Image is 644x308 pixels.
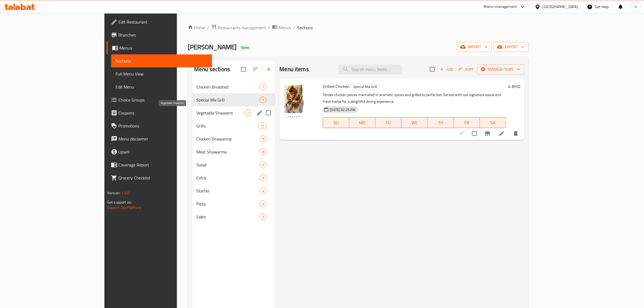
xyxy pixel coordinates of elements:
[238,64,249,75] span: Select all sections
[107,41,212,54] a: Menus
[260,162,266,168] span: 4
[111,67,212,80] a: Full Menu View
[260,175,266,181] span: 3
[111,54,212,67] a: Sections
[262,63,275,76] button: Add section
[258,123,266,129] span: 13
[260,214,266,220] div: items
[196,97,260,103] span: Special Mix Grill
[284,83,318,117] img: Grilled Chicken
[115,84,208,90] span: Edit Menu
[107,189,120,196] span: Version:
[120,45,208,51] span: Menus
[508,83,520,90] h6: 4 BHD
[338,65,402,74] input: search
[428,117,454,128] button: TH
[260,136,266,142] span: 9
[196,214,260,220] span: Sides
[239,45,251,50] span: Open
[258,123,266,129] div: items
[328,107,358,112] span: [DATE] 02:29 PM
[196,149,260,155] span: Meat Shawarma
[260,188,266,194] div: items
[194,65,230,73] h2: Menu sections
[249,63,262,76] span: Sort sections
[323,117,349,128] button: SU
[211,24,266,31] a: Restaurants management
[260,175,266,181] div: items
[469,128,480,139] span: Select to update
[107,171,212,184] a: Grocery Checklist
[260,149,266,155] div: items
[111,80,212,93] a: Edit Menu
[323,91,506,105] p: Tender chicken pieces marinated in aromatic spices and grilled to perfection Served with our sign...
[494,42,529,52] button: export
[455,65,477,74] span: Sort items
[196,188,260,194] span: Starter
[107,132,212,145] a: Menu disclaimer
[107,199,132,206] span: Get support on:
[188,41,237,53] span: [PERSON_NAME]
[260,201,266,207] span: 4
[351,119,373,127] span: MO
[196,162,260,168] span: Salad
[118,123,208,129] span: Promotions
[543,4,578,10] div: [GEOGRAPHIC_DATA]
[192,119,275,132] div: Grills13
[454,117,480,128] button: FR
[192,197,275,210] div: Pizza4
[196,84,260,90] div: Chicken Broasted
[260,214,266,219] span: 3
[107,15,212,28] a: Edit Restaurant
[438,65,455,74] button: Add
[118,19,208,25] span: Edit Restaurant
[404,119,425,127] span: WE
[293,24,295,31] li: /
[118,97,208,103] span: Choice Groups
[481,127,494,140] button: Branch-specific-item
[457,65,475,74] button: Sort
[245,110,251,116] span: 1
[107,93,212,106] a: Choice Groups
[279,24,291,31] span: Menus
[107,28,212,41] a: Branches
[272,24,291,31] a: Menus
[196,201,260,207] span: Pizza
[115,58,208,64] span: Sections
[118,136,208,142] span: Menu disclaimer
[192,158,275,171] div: Salad4
[118,110,208,116] span: Coupons
[260,84,266,90] div: items
[279,65,309,73] h2: Menu items
[192,78,275,225] nav: Menu sections
[480,117,506,128] button: SA
[484,4,517,10] div: Menu-management
[239,44,251,51] div: Open
[323,82,350,90] span: Grilled Chicken
[192,93,275,106] div: Special Mix Grill1
[439,66,454,73] span: Add
[457,42,492,52] button: import
[477,64,524,74] button: Manage items
[107,145,212,158] a: Upsell
[196,123,258,129] span: Grills
[118,175,208,181] span: Grocery Checklist
[260,97,266,103] span: 1
[459,66,474,73] span: Sort
[118,32,208,38] span: Branches
[635,4,637,10] span: H
[325,119,347,127] span: SU
[427,64,438,75] span: Select section
[196,136,260,142] span: Chicken Shawarma
[260,201,266,207] div: items
[107,204,141,211] a: Support.OpsPlatform
[107,158,212,171] a: Coverage Report
[192,171,275,184] div: Extra3
[121,189,130,196] span: 1.0.0
[107,106,212,119] a: Coupons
